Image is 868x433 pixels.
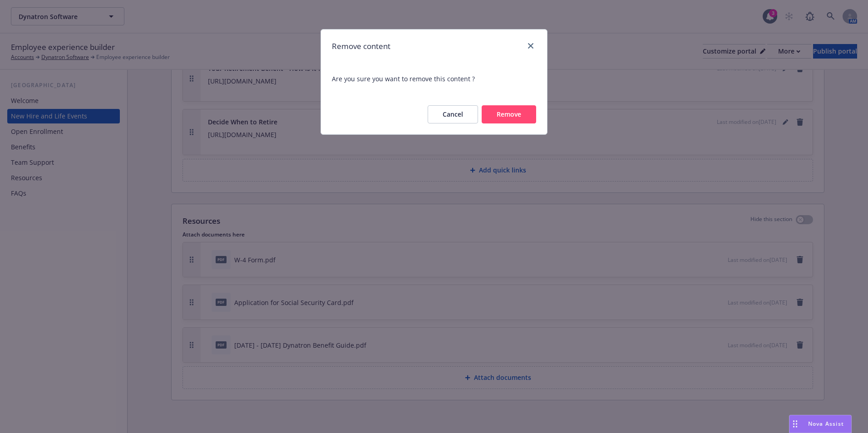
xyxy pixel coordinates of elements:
[321,63,547,94] span: Are you sure you want to remove this content ?
[428,105,478,123] button: Cancel
[808,420,844,428] span: Nova Assist
[789,415,801,433] div: Drag to move
[482,105,536,123] button: Remove
[332,40,390,52] h1: Remove content
[789,415,852,433] button: Nova Assist
[525,40,536,51] a: close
